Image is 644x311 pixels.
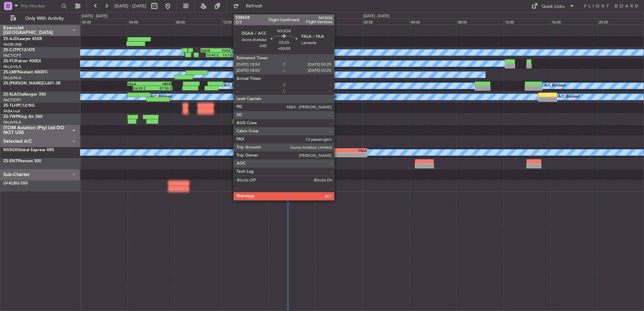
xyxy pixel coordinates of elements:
a: ZS-SLAChallenger 350 [3,93,46,97]
a: FACT/CPT [3,53,21,58]
button: Refresh [230,1,270,11]
div: A/C Booked [219,81,240,91]
a: FACT/CPT [3,98,21,103]
a: ZS-CJTPC12/47E [3,48,35,52]
div: 12:00 [504,19,551,25]
div: FVFA [216,48,230,53]
div: Quick Links [542,3,565,10]
div: [DATE] - [DATE] [363,13,389,19]
div: 08:00 [456,19,504,25]
span: N53GX [3,148,17,152]
input: Trip Number [21,1,59,11]
span: ZS-TLH [3,104,17,108]
div: 04:00 [128,19,175,25]
div: DGAA [302,148,334,152]
div: 16:00 [550,19,598,25]
a: FABA/null [3,109,20,114]
div: [DATE] - [DATE] [82,13,107,19]
span: ZS-SLA [3,93,17,97]
span: Only With Activity [18,16,71,21]
span: LV-KLB [3,181,16,185]
div: 10:42 Z [206,53,221,57]
a: ZS-ENTPhenom 300 [3,159,41,163]
a: FALA/HLA [3,75,21,80]
div: - [302,153,334,157]
div: FAKN [201,48,216,53]
button: Only With Activity [7,13,73,24]
span: ZS-CJT [3,48,17,52]
div: 20:00 [316,19,363,25]
a: ZS-TWPKing Air 260 [3,115,42,119]
div: 00:00 [362,19,410,25]
span: ZS-TWP [3,115,18,119]
div: A/C Booked [315,92,336,102]
div: 07:50 Z [153,86,172,90]
div: A/C Booked [544,81,566,91]
div: 04:00 [410,19,457,25]
span: ZS-[PERSON_NAME] [3,81,42,85]
a: ZS-AJDLearjet 45XR [3,37,42,41]
a: ZS-[PERSON_NAME]CL601-3R [3,81,61,85]
div: 13:12 Z [221,53,235,57]
div: A/C Booked [232,47,253,58]
button: Quick Links [528,1,578,11]
div: A/C Booked [260,59,282,69]
a: ZS-FCIFalcon 900EX [3,59,41,63]
a: FALA/HLA [3,120,21,125]
a: LV-KLBG-550 [3,181,28,185]
a: FALA/HLA [3,64,21,69]
div: A/C Booked [269,70,290,80]
span: ZS-LMF [3,70,18,74]
a: ZS-LMFNextant 400XTi [3,70,47,74]
a: FAOR/JNB [3,42,22,47]
div: HRYR [149,82,171,86]
div: 00:00 [80,19,128,25]
span: Refresh [240,4,268,8]
span: ZS-ENT [3,159,18,163]
div: A/C Booked [224,81,245,91]
div: A/C Booked [558,92,579,102]
a: N53GXGlobal Express XRS [3,148,54,152]
div: 12:00 [222,19,269,25]
div: - [334,153,366,157]
span: ZS-AJD [3,37,18,41]
div: 16:00 [268,19,316,25]
a: ZS-TLHPC12/NG [3,104,35,108]
div: FALA [128,82,150,86]
div: 04:29 Z [133,86,153,90]
div: FALA [334,148,366,152]
div: 08:00 [174,19,222,25]
div: A/C Booked [263,147,285,158]
span: [DATE] - [DATE] [115,3,146,9]
span: ZS-FCI [3,59,15,63]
